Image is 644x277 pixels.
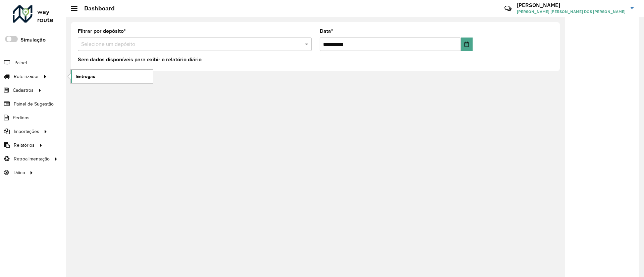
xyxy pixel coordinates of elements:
[14,100,54,108] span: Painel de Sugestão
[76,73,95,80] span: Entregas
[77,5,115,12] h2: Dashboard
[13,114,30,121] span: Pedidos
[14,59,27,66] span: Painel
[517,9,626,15] span: [PERSON_NAME] [PERSON_NAME] DOS [PERSON_NAME]
[14,128,39,135] span: Importações
[14,142,35,149] span: Relatórios
[14,155,50,162] span: Retroalimentação
[501,1,515,16] a: Contato Rápido
[13,169,25,176] span: Tático
[20,36,46,44] label: Simulação
[13,87,34,94] span: Cadastros
[78,56,202,64] label: Sem dados disponíveis para exibir o relatório diário
[78,27,126,35] label: Filtrar por depósito
[461,38,473,51] button: Choose Date
[517,2,626,8] h3: [PERSON_NAME]
[71,70,153,83] a: Entregas
[320,27,333,35] label: Data
[14,73,39,80] span: Roteirizador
